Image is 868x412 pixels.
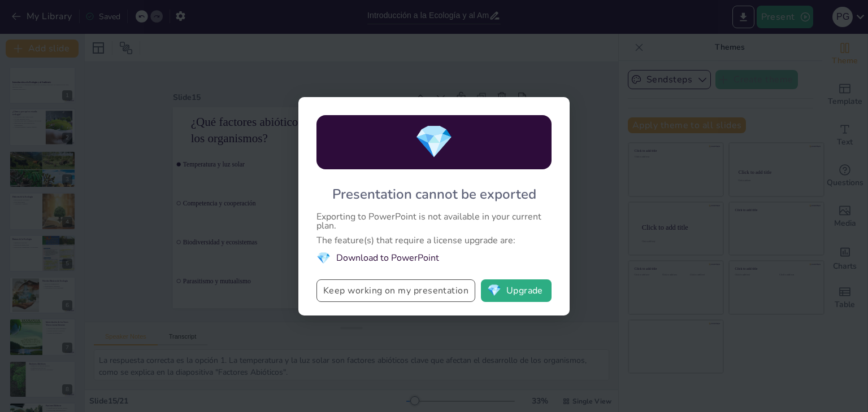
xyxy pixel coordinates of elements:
[487,285,501,296] span: diamond
[316,251,552,266] li: Download to PowerPoint
[332,185,536,203] div: Presentation cannot be exported
[316,279,475,302] button: Keep working on my presentation
[414,120,454,164] span: diamond
[316,236,552,245] div: The feature(s) that require a license upgrade are:
[316,251,331,266] span: diamond
[316,212,552,230] div: Exporting to PowerPoint is not available in your current plan.
[481,279,552,302] button: diamondUpgrade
